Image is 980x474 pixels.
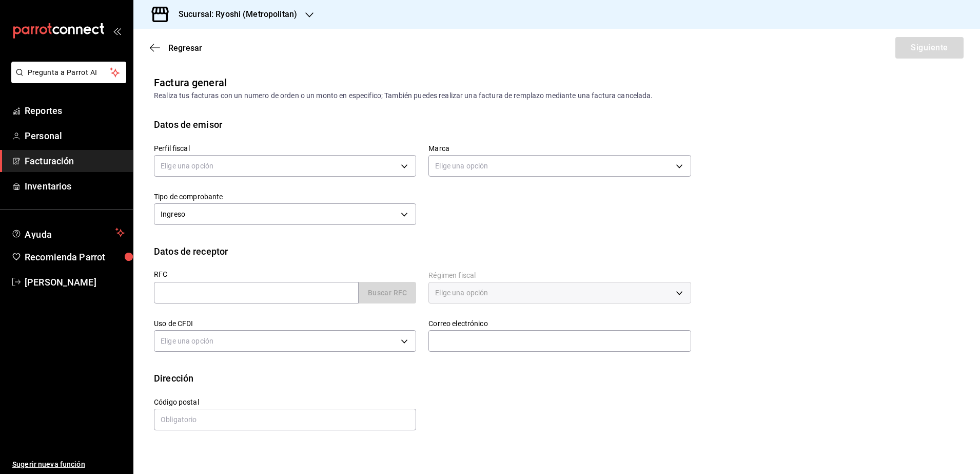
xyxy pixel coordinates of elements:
[28,67,110,78] span: Pregunta a Parrot AI
[154,193,416,200] label: Tipo de comprobante
[154,118,222,131] div: Datos de emisor
[25,226,111,239] span: Ayuda
[154,271,416,278] label: RFC
[154,330,416,352] div: Elige una opción
[428,272,691,279] label: Régimen fiscal
[154,90,959,101] div: Realiza tus facturas con un numero de orden o un monto en especifico; También puedes realizar una...
[161,209,185,219] span: Ingreso
[428,155,691,177] div: Elige una opción
[25,104,125,118] span: Reportes
[154,320,416,327] label: Uso de CFDI
[25,179,125,193] span: Inventarios
[154,75,227,90] div: Factura general
[11,62,126,83] button: Pregunta a Parrot AI
[113,27,121,35] button: open_drawer_menu
[170,8,297,21] h3: Sucursal: Ryoshi (Metropolitan)
[12,459,125,470] span: Sugerir nueva función
[25,154,125,168] span: Facturación
[428,282,691,304] div: Elige una opción
[154,244,228,258] div: Datos de receptor
[150,43,202,53] button: Regresar
[154,155,416,177] div: Elige una opción
[25,250,125,264] span: Recomienda Parrot
[154,371,193,385] div: Dirección
[154,409,416,430] input: Obligatorio
[428,320,691,327] label: Correo electrónico
[428,145,691,152] label: Marca
[154,399,416,406] label: Código postal
[168,43,202,53] span: Regresar
[25,129,125,143] span: Personal
[154,145,416,152] label: Perfil fiscal
[25,275,125,289] span: [PERSON_NAME]
[7,74,126,85] a: Pregunta a Parrot AI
